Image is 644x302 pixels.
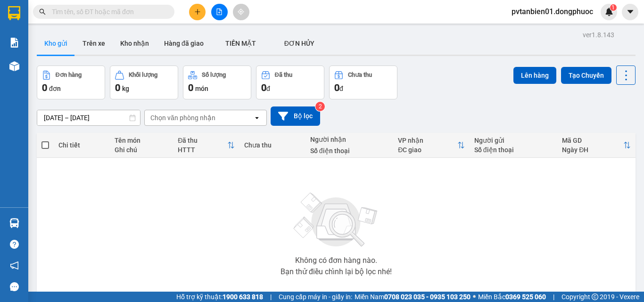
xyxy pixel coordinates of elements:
[9,38,19,48] img: solution-icon
[115,137,169,144] div: Tên món
[173,133,239,158] th: Toggle SortBy
[562,146,623,154] div: Ngày ĐH
[113,32,157,55] button: Kho nhận
[622,4,638,20] button: caret-down
[9,61,19,71] img: warehouse-icon
[610,4,617,11] sup: 1
[583,30,614,40] div: ver 1.8.143
[261,82,266,93] span: 0
[561,67,611,84] button: Tạo Chuyến
[188,82,193,93] span: 0
[275,72,292,78] div: Đã thu
[244,141,301,149] div: Chưa thu
[279,292,352,302] span: Cung cấp máy in - giấy in:
[289,187,383,253] img: svg+xml;base64,PHN2ZyBjbGFzcz0ibGlzdC1wbHVnX19zdmciIHhtbG5zPSJodHRwOi8vd3d3LnczLm9yZy8yMDAwL3N2Zy...
[398,146,457,154] div: ĐC giao
[473,295,476,299] span: ⚪️
[194,8,201,15] span: plus
[334,82,339,93] span: 0
[253,114,261,122] svg: open
[504,6,601,17] span: pvtanbien01.dongphuoc
[75,32,113,55] button: Trên xe
[271,106,320,126] button: Bộ lọc
[474,146,553,154] div: Số điện thoại
[310,147,388,155] div: Số điện thoại
[49,85,61,92] span: đơn
[348,72,372,78] div: Chưa thu
[329,65,397,99] button: Chưa thu0đ
[223,293,263,301] strong: 1900 633 818
[37,110,140,125] input: Select a date range.
[238,8,244,15] span: aim
[270,292,272,302] span: |
[115,82,120,93] span: 0
[474,137,553,144] div: Người gửi
[115,146,169,154] div: Ghi chú
[178,146,227,154] div: HTTT
[10,282,19,291] span: message
[513,67,556,84] button: Lên hàng
[157,32,211,55] button: Hàng đã giao
[281,268,392,276] div: Bạn thử điều chỉnh lại bộ lọc nhé!
[42,82,47,93] span: 0
[189,4,206,20] button: plus
[295,257,377,264] div: Không có đơn hàng nào.
[9,218,19,228] img: warehouse-icon
[393,133,470,158] th: Toggle SortBy
[310,136,388,143] div: Người nhận
[176,292,263,302] span: Hỗ trợ kỹ thuật:
[384,293,471,301] strong: 0708 023 035 - 0935 103 250
[355,292,471,302] span: Miền Nam
[478,292,546,302] span: Miền Bắc
[216,8,223,15] span: file-add
[195,85,208,92] span: món
[8,6,20,20] img: logo-vxr
[557,133,636,158] th: Toggle SortBy
[398,137,457,144] div: VP nhận
[183,65,251,99] button: Số lượng0món
[315,102,325,111] sup: 2
[611,4,615,11] span: 1
[178,137,227,144] div: Đã thu
[553,292,554,302] span: |
[10,240,19,249] span: question-circle
[202,72,226,78] div: Số lượng
[37,32,75,55] button: Kho gửi
[122,85,129,92] span: kg
[37,65,105,99] button: Đơn hàng0đơn
[150,113,215,122] div: Chọn văn phòng nhận
[256,65,324,99] button: Đã thu0đ
[211,4,228,20] button: file-add
[626,8,635,16] span: caret-down
[39,8,46,15] span: search
[56,72,82,78] div: Đơn hàng
[505,293,546,301] strong: 0369 525 060
[284,40,314,47] span: ĐƠN HỦY
[592,294,598,300] span: copyright
[58,141,105,149] div: Chi tiết
[266,85,270,92] span: đ
[52,7,163,17] input: Tìm tên, số ĐT hoặc mã đơn
[605,8,613,16] img: icon-new-feature
[562,137,623,144] div: Mã GD
[129,72,157,78] div: Khối lượng
[10,261,19,270] span: notification
[225,40,256,47] span: TIỀN MẶT
[339,85,343,92] span: đ
[110,65,178,99] button: Khối lượng0kg
[233,4,249,20] button: aim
